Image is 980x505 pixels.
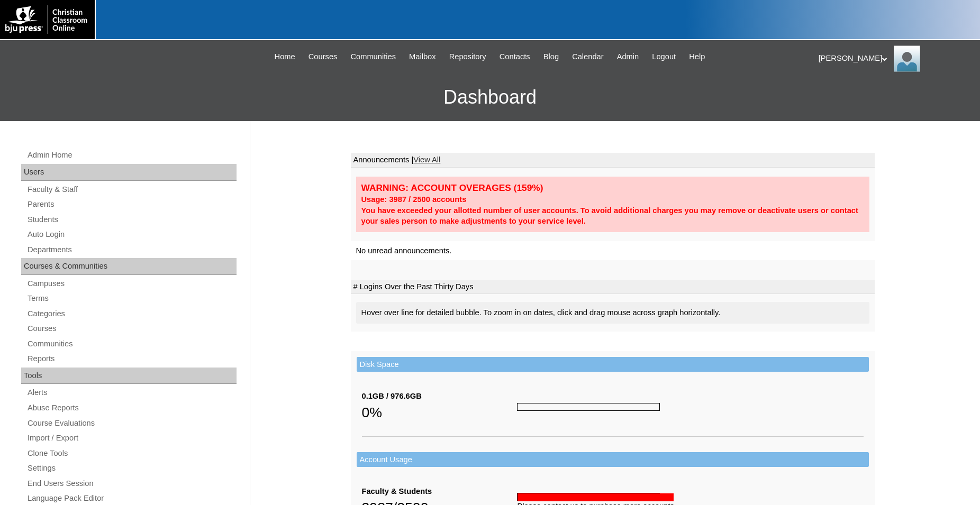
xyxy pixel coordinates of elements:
div: You have exceeded your allotted number of user accounts. To avoid additional charges you may remo... [361,205,864,227]
a: Communities [26,337,237,351]
span: Calendar [572,51,603,63]
a: Parents [26,198,237,211]
td: No unread announcements. [351,241,875,261]
div: Users [21,164,237,181]
span: Communities [350,51,396,63]
h3: Dashboard [5,74,975,121]
a: Auto Login [26,228,237,241]
a: View All [413,155,440,164]
a: Faculty & Staff [26,183,237,196]
td: Disk Space [357,357,869,372]
div: Hover over line for detailed bubble. To zoom in on dates, click and drag mouse across graph horiz... [356,302,869,324]
span: Help [689,51,705,63]
td: Announcements | [351,153,875,168]
span: Courses [308,51,338,63]
a: End Users Session [26,477,237,490]
a: Contacts [494,51,536,63]
a: Courses [26,322,237,335]
div: 0.1GB / 976.6GB [362,391,518,402]
a: Terms [26,292,237,305]
a: Repository [444,51,492,63]
a: Calendar [567,51,609,63]
a: Course Evaluations [26,417,237,430]
a: Mailbox [404,51,441,63]
td: # Logins Over the Past Thirty Days [351,280,875,295]
div: WARNING: ACCOUNT OVERAGES (159%) [361,182,864,194]
a: Admin [612,51,645,63]
a: Categories [26,307,237,320]
a: Departments [26,243,237,256]
span: Logout [652,51,676,63]
td: Account Usage [357,452,869,467]
span: Contacts [500,51,530,63]
img: Jonelle Rodriguez [894,45,920,72]
strong: Usage: 3987 / 2500 accounts [361,195,467,204]
a: Logout [647,51,681,63]
span: Mailbox [409,51,436,63]
a: Abuse Reports [26,401,237,415]
span: Home [275,51,295,63]
a: Courses [303,51,343,63]
div: Faculty & Students [362,486,518,497]
a: Students [26,213,237,226]
div: Courses & Communities [21,258,237,275]
a: Communities [345,51,401,63]
a: Alerts [26,386,237,399]
a: Help [684,51,710,63]
a: Settings [26,462,237,475]
div: 0% [362,402,518,423]
a: Campuses [26,277,237,290]
a: Clone Tools [26,447,237,460]
img: logo-white.png [5,5,89,34]
a: Import / Export [26,431,237,445]
a: Home [269,51,301,63]
span: Repository [449,51,486,63]
span: Admin [617,51,639,63]
a: Language Pack Editor [26,492,237,505]
span: Blog [543,51,559,63]
a: Blog [538,51,564,63]
a: Reports [26,352,237,365]
a: Admin Home [26,149,237,162]
div: [PERSON_NAME] [819,45,969,72]
div: Tools [21,368,237,384]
